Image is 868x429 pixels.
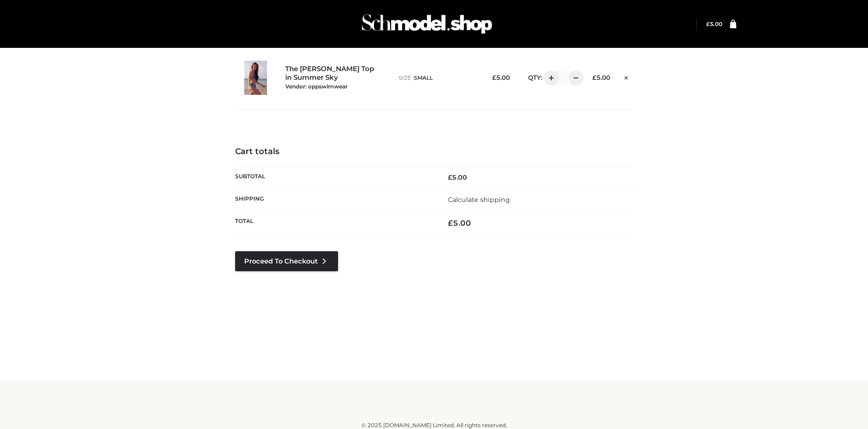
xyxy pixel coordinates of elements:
[448,196,510,204] a: Calculate shipping
[399,74,477,82] p: size :
[448,173,452,181] span: £
[519,71,577,85] div: QTY:
[492,74,496,81] span: £
[235,251,338,271] a: Proceed to Checkout
[592,74,610,81] bdi: 5.00
[448,218,471,227] bdi: 5.00
[285,65,379,90] a: The [PERSON_NAME] Top in Summer SkyVendor: oppswimwear
[235,166,434,188] th: Subtotal
[235,147,633,157] h4: Cart totals
[706,21,722,27] bdi: 5.00
[706,21,710,27] span: £
[448,218,453,227] span: £
[619,71,633,83] a: Remove this item
[706,21,722,27] a: £5.00
[414,74,433,81] span: SMALL
[359,6,495,42] img: Schmodel Admin 964
[235,211,434,235] th: Total
[448,173,467,181] bdi: 5.00
[492,74,510,81] bdi: 5.00
[592,74,596,81] span: £
[235,188,434,211] th: Shipping
[285,83,348,90] small: Vendor: oppswimwear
